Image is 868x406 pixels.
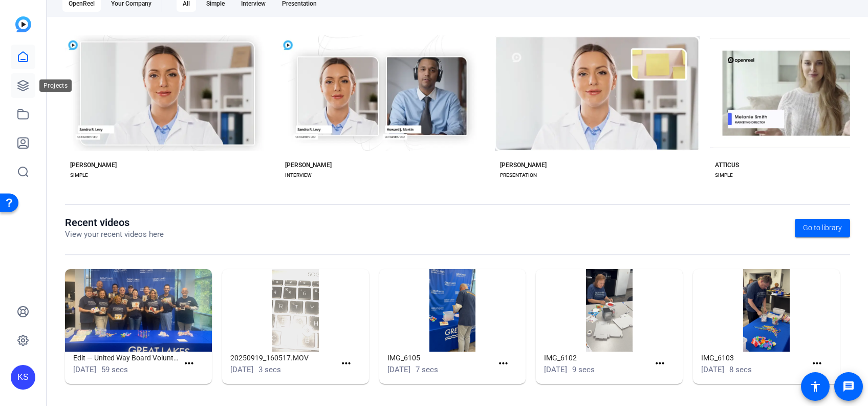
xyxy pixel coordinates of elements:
[536,269,683,352] img: IMG_6102
[701,365,724,374] span: [DATE]
[230,352,336,364] h1: 20250919_160517.MOV
[693,269,840,352] img: IMG_6103
[729,365,752,374] span: 8 secs
[39,79,72,92] div: Projects
[811,357,823,370] mat-icon: more_horiz
[285,171,312,179] div: INTERVIEW
[70,161,117,169] div: [PERSON_NAME]
[500,171,537,179] div: PRESENTATION
[500,161,547,169] div: [PERSON_NAME]
[73,352,179,364] h1: Edit — United Way Board Volunteer Video
[497,357,510,370] mat-icon: more_horiz
[572,365,595,374] span: 9 secs
[340,357,353,370] mat-icon: more_horiz
[70,171,88,179] div: SIMPLE
[101,365,128,374] span: 59 secs
[654,357,666,370] mat-icon: more_horiz
[65,229,164,240] p: View your recent videos here
[379,269,526,352] img: IMG_6105
[715,161,739,169] div: ATTICUS
[387,365,410,374] span: [DATE]
[416,365,438,374] span: 7 secs
[65,269,212,352] img: Edit — United Way Board Volunteer Video
[222,269,369,352] img: 20250919_160517.MOV
[258,365,281,374] span: 3 secs
[842,380,855,393] mat-icon: message
[809,380,821,393] mat-icon: accessibility
[15,16,31,32] img: blue-gradient.svg
[285,161,332,169] div: [PERSON_NAME]
[73,365,96,374] span: [DATE]
[230,365,253,374] span: [DATE]
[387,352,493,364] h1: IMG_6105
[11,365,35,390] div: KS
[544,352,649,364] h1: IMG_6102
[65,216,164,229] h1: Recent videos
[183,357,196,370] mat-icon: more_horiz
[701,352,807,364] h1: IMG_6103
[795,219,850,237] a: Go to library
[544,365,567,374] span: [DATE]
[803,222,842,233] span: Go to library
[715,171,733,179] div: SIMPLE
